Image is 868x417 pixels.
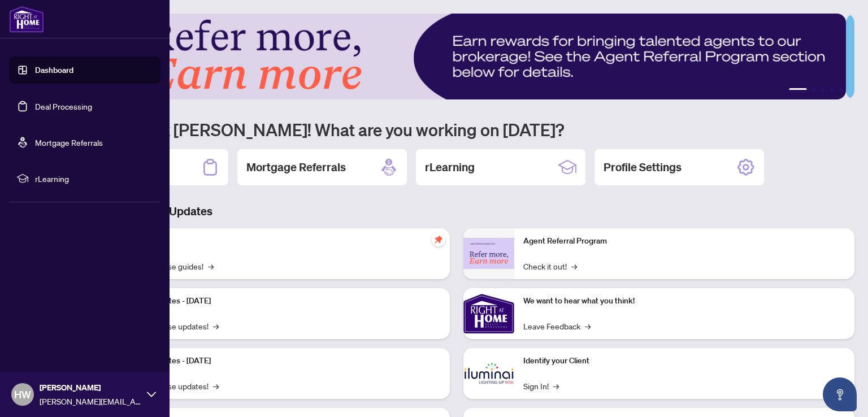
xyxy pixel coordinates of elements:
[523,355,845,367] p: Identify your Client
[523,295,845,307] p: We want to hear what you think!
[35,137,103,147] a: Mortgage Referrals
[789,88,807,93] button: 1
[523,380,559,392] a: Sign In!→
[59,203,854,219] h3: Brokerage & Industry Updates
[14,386,31,402] span: HW
[523,320,591,332] a: Leave Feedback→
[553,380,559,392] span: →
[35,65,73,75] a: Dashboard
[523,235,845,247] p: Agent Referral Program
[59,119,854,140] h1: Welcome back [PERSON_NAME]! What are you working on [DATE]?
[208,260,214,272] span: →
[604,159,682,175] h2: Profile Settings
[821,88,825,93] button: 3
[523,260,577,272] a: Check it out!→
[425,159,475,175] h2: rLearning
[40,395,141,407] span: [PERSON_NAME][EMAIL_ADDRESS][PERSON_NAME][PERSON_NAME][DOMAIN_NAME]
[119,235,441,247] p: Self-Help
[119,355,441,367] p: Platform Updates - [DATE]
[9,6,44,33] img: logo
[35,101,92,111] a: Deal Processing
[585,320,591,332] span: →
[35,172,153,185] span: rLearning
[59,14,846,99] img: Slide 0
[463,348,514,399] img: Identify your Client
[119,295,441,307] p: Platform Updates - [DATE]
[571,260,577,272] span: →
[246,159,346,175] h2: Mortgage Referrals
[823,377,857,411] button: Open asap
[213,380,219,392] span: →
[213,320,219,332] span: →
[463,288,514,339] img: We want to hear what you think!
[463,238,514,269] img: Agent Referral Program
[830,88,834,93] button: 4
[839,88,843,93] button: 5
[432,233,445,246] span: pushpin
[40,381,141,394] span: [PERSON_NAME]
[811,88,816,93] button: 2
